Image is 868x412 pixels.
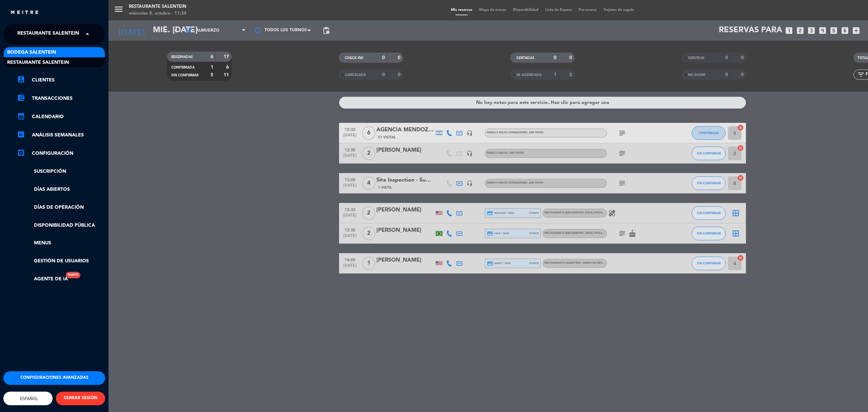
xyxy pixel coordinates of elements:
[3,371,105,385] button: Configuraciones avanzadas
[17,149,105,157] a: Configuración
[17,186,105,193] a: Días abiertos
[17,204,105,211] a: Días de Operación
[7,59,69,67] span: Restaurante Salentein
[7,49,56,56] span: Bodega Salentein
[17,239,105,247] a: Menus
[17,257,105,265] a: Gestión de usuarios
[18,396,38,401] span: Español
[17,94,25,102] i: account_balance_wallet
[17,275,68,283] a: Agente de IANuevo
[17,112,25,120] i: calendar_month
[17,149,25,157] i: settings_applications
[66,272,80,278] div: Nuevo
[17,113,105,121] a: calendar_monthCalendario
[56,392,105,405] button: CERRAR SESIÓN
[17,130,25,138] i: assessment
[17,94,105,102] a: account_balance_walletTransacciones
[17,76,105,84] a: account_boxClientes
[10,10,39,15] img: MEITRE
[17,131,105,139] a: assessmentANÁLISIS SEMANALES
[17,27,79,41] span: Restaurante Salentein
[17,222,105,229] a: Disponibilidad pública
[17,168,105,175] a: Suscripción
[17,75,25,83] i: account_box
